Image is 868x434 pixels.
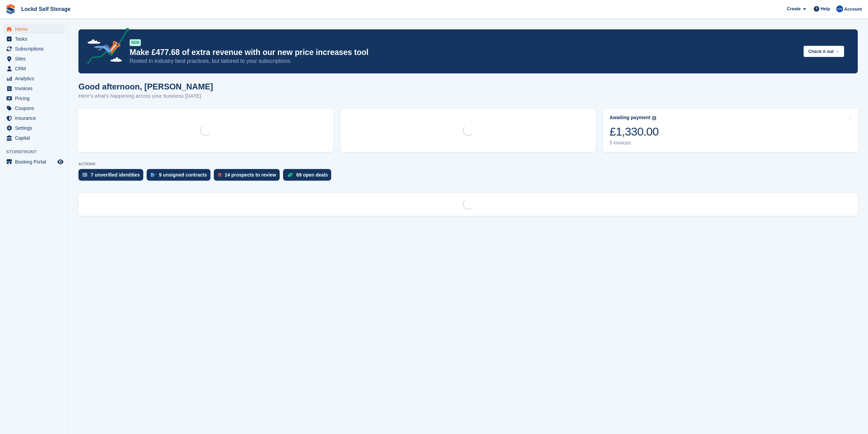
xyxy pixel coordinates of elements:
a: 14 prospects to review [214,169,283,184]
p: ACTIONS [78,162,858,166]
a: Awaiting payment £1,330.00 5 invoices [603,109,858,152]
a: menu [3,54,64,64]
a: 69 open deals [283,169,335,184]
img: Jonny Bleach [836,5,843,12]
a: menu [3,74,64,83]
div: 69 open deals [296,172,328,178]
a: menu [3,157,64,167]
div: NEW [130,39,141,46]
a: menu [3,64,64,73]
img: stora-icon-8386f47178a22dfd0bd8f6a31ec36ba5ce8667c1dd55bd0f319d3a0aa187defe.svg [5,4,16,14]
span: Account [844,6,862,13]
a: 9 unsigned contracts [147,169,214,184]
span: Home [15,24,56,34]
button: Check it out → [804,46,844,57]
p: Make £477.68 of extra revenue with our new price increases tool [130,47,798,57]
div: 9 unsigned contracts [159,172,207,178]
span: Create [787,5,800,12]
a: menu [3,113,64,123]
span: Settings [15,123,56,133]
h1: Good afternoon, [PERSON_NAME] [78,82,213,91]
span: Capital [15,133,56,143]
img: deal-1b604bf984904fb50ccaf53a9ad4b4a5d6e5aea283cecdc64d6e3604feb123c2.svg [287,172,293,177]
a: 7 unverified identities [78,169,147,184]
a: menu [3,84,64,93]
span: Insurance [15,113,56,123]
div: 7 unverified identities [91,172,140,178]
a: menu [3,34,64,44]
a: Lockd Self Storage [18,3,73,15]
span: Booking Portal [15,157,56,167]
a: menu [3,103,64,113]
span: Storefront [6,149,68,155]
div: Awaiting payment [609,115,650,121]
a: menu [3,44,64,54]
div: 14 prospects to review [225,172,276,178]
p: Rooted in industry best practices, but tailored to your subscriptions. [130,57,798,65]
img: price-adjustments-announcement-icon-8257ccfd72463d97f412b2fc003d46551f7dbcb40ab6d574587a9cd5c0d94... [82,28,129,67]
img: prospect-51fa495bee0391a8d652442698ab0144808aea92771e9ea1ae160a38d050c398.svg [218,173,221,177]
span: Analytics [15,74,56,83]
div: £1,330.00 [609,125,659,139]
div: 5 invoices [609,140,659,146]
a: menu [3,133,64,143]
img: icon-info-grey-7440780725fd019a000dd9b08b2336e03edf1995a4989e88bcd33f0948082b44.svg [652,116,656,120]
span: Sites [15,54,56,64]
a: menu [3,94,64,103]
span: Pricing [15,94,56,103]
span: Help [821,5,830,12]
span: CRM [15,64,56,73]
span: Tasks [15,34,56,44]
a: menu [3,123,64,133]
a: menu [3,24,64,34]
p: Here's what's happening across your business [DATE] [78,92,213,100]
span: Coupons [15,103,56,113]
img: verify_identity-adf6edd0f0f0b5bbfe63781bf79b02c33cf7c696d77639b501bdc392416b5a36.svg [83,173,87,177]
img: contract_signature_icon-13c848040528278c33f63329250d36e43548de30e8caae1d1a13099fd9432cc5.svg [151,173,156,177]
a: Preview store [56,158,64,166]
span: Invoices [15,84,56,93]
span: Subscriptions [15,44,56,54]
